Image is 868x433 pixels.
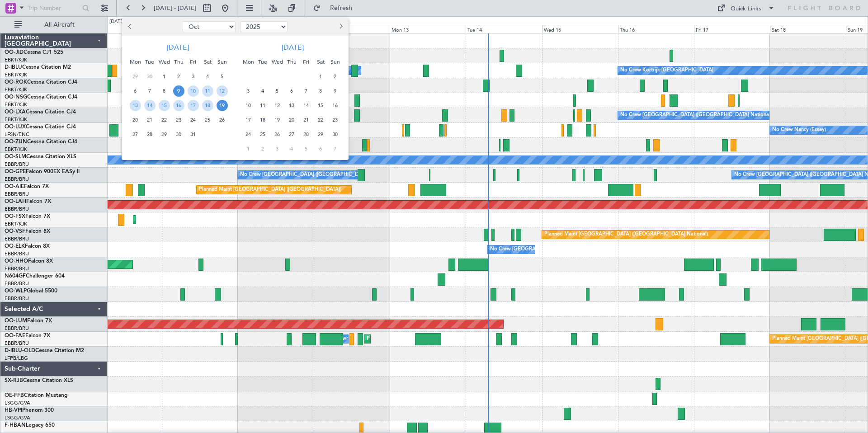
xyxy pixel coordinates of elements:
[128,84,142,98] div: 6-10-2025
[255,141,270,156] div: 2-12-2025
[255,55,270,69] div: Tue
[171,98,186,113] div: 16-10-2025
[241,55,255,69] div: Mon
[241,98,255,113] div: 10-11-2025
[215,84,229,98] div: 12-10-2025
[315,71,326,82] span: 1
[171,113,186,127] div: 23-10-2025
[328,141,342,156] div: 7-12-2025
[130,85,141,97] span: 6
[315,114,326,126] span: 22
[328,98,342,113] div: 16-11-2025
[257,114,269,126] span: 18
[301,129,312,140] span: 28
[202,71,213,82] span: 4
[270,141,284,156] div: 3-12-2025
[202,114,213,126] span: 25
[313,113,328,127] div: 22-11-2025
[173,85,184,97] span: 9
[313,98,328,113] div: 15-11-2025
[301,143,312,155] span: 5
[286,143,297,155] span: 4
[328,84,342,98] div: 9-11-2025
[217,85,228,97] span: 12
[157,69,171,84] div: 1-10-2025
[142,113,157,127] div: 21-10-2025
[257,129,269,140] span: 25
[173,71,184,82] span: 2
[270,127,284,141] div: 26-11-2025
[270,113,284,127] div: 19-11-2025
[142,84,157,98] div: 7-10-2025
[328,69,342,84] div: 2-11-2025
[272,85,283,97] span: 5
[330,114,341,126] span: 23
[330,143,341,155] span: 7
[284,55,299,69] div: Thu
[243,85,254,97] span: 3
[128,113,142,127] div: 20-10-2025
[299,55,313,69] div: Fri
[130,114,141,126] span: 20
[257,143,269,155] span: 2
[286,85,297,97] span: 6
[313,84,328,98] div: 8-11-2025
[159,129,170,140] span: 29
[188,129,199,140] span: 31
[301,114,312,126] span: 21
[142,98,157,113] div: 14-10-2025
[270,84,284,98] div: 5-11-2025
[299,141,313,156] div: 5-12-2025
[128,55,142,69] div: Mon
[255,127,270,141] div: 25-11-2025
[130,129,141,140] span: 27
[284,141,299,156] div: 4-12-2025
[173,114,184,126] span: 23
[188,85,199,97] span: 10
[330,129,341,140] span: 30
[144,114,156,126] span: 21
[284,98,299,113] div: 13-11-2025
[128,127,142,141] div: 27-10-2025
[171,127,186,141] div: 30-10-2025
[157,98,171,113] div: 15-10-2025
[257,100,269,111] span: 11
[243,100,254,111] span: 10
[215,113,229,127] div: 26-10-2025
[200,113,215,127] div: 25-10-2025
[186,98,200,113] div: 17-10-2025
[171,84,186,98] div: 9-10-2025
[144,129,156,140] span: 28
[217,114,228,126] span: 26
[330,100,341,111] span: 16
[335,19,345,34] button: Next month
[173,129,184,140] span: 30
[270,55,284,69] div: Wed
[188,114,199,126] span: 24
[299,98,313,113] div: 14-11-2025
[217,71,228,82] span: 5
[313,141,328,156] div: 6-12-2025
[315,129,326,140] span: 29
[270,98,284,113] div: 12-11-2025
[130,71,141,82] span: 29
[243,114,254,126] span: 17
[299,127,313,141] div: 28-11-2025
[328,55,342,69] div: Sun
[173,100,184,111] span: 16
[217,100,228,111] span: 19
[142,69,157,84] div: 30-9-2025
[200,98,215,113] div: 18-10-2025
[171,55,186,69] div: Thu
[125,19,135,34] button: Previous month
[241,84,255,98] div: 3-11-2025
[186,84,200,98] div: 10-10-2025
[257,85,269,97] span: 4
[313,55,328,69] div: Sat
[243,143,254,155] span: 1
[299,84,313,98] div: 7-11-2025
[241,141,255,156] div: 1-12-2025
[330,85,341,97] span: 9
[313,69,328,84] div: 1-11-2025
[159,114,170,126] span: 22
